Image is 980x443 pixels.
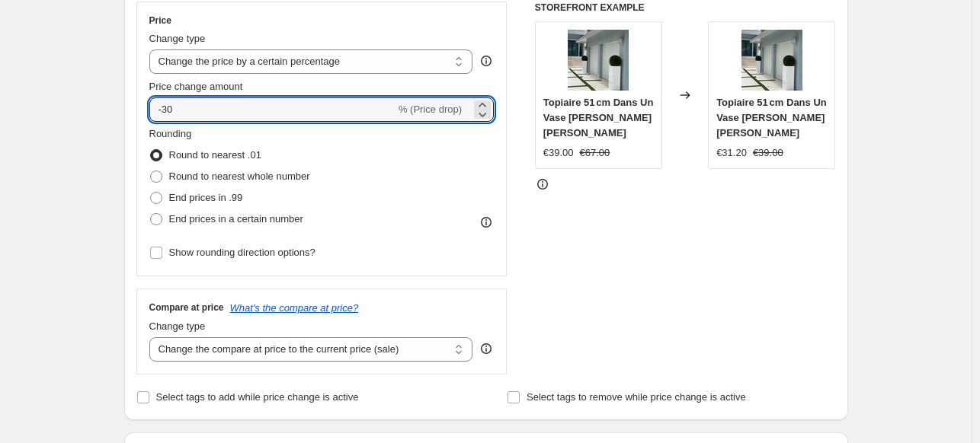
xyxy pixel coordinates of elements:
span: % (Price drop) [399,104,462,115]
div: €31.20 [716,145,747,161]
span: Round to nearest whole number [169,171,310,182]
span: Change type [149,320,206,332]
h3: Compare at price [149,301,224,314]
span: End prices in a certain number [169,213,303,225]
span: Topiaire 51 cm Dans Un Vase [PERSON_NAME] [PERSON_NAME] [716,97,827,139]
img: GABI_4_80x.jpg [741,30,802,91]
div: help [479,341,494,356]
strike: €39.00 [753,145,783,161]
span: Rounding [149,128,192,139]
span: Price change amount [149,81,243,92]
span: Round to nearest .01 [169,149,261,161]
strike: €67.00 [580,145,610,161]
span: Change type [149,33,206,44]
input: -15 [149,97,396,122]
h6: STOREFRONT EXAMPLE [535,2,836,14]
span: Select tags to remove while price change is active [527,391,746,403]
button: What's the compare at price? [230,302,359,314]
h3: Price [149,14,171,27]
div: help [479,53,494,69]
span: End prices in .99 [169,192,243,203]
span: Show rounding direction options? [169,247,315,258]
div: €39.00 [543,145,574,161]
span: Topiaire 51 cm Dans Un Vase [PERSON_NAME] [PERSON_NAME] [543,97,654,139]
span: Select tags to add while price change is active [156,391,359,403]
img: GABI_4_80x.jpg [568,30,629,91]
